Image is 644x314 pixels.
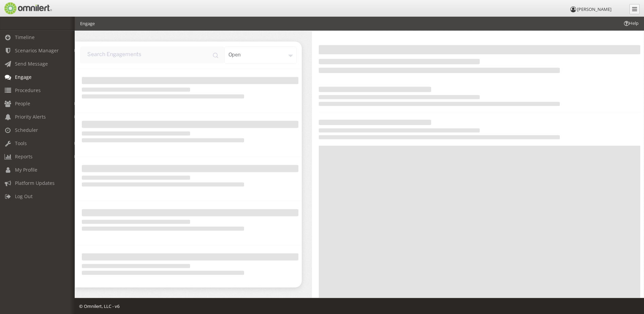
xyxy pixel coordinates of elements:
span: Log Out [15,193,33,199]
span: My Profile [15,167,37,173]
span: Priority Alerts [15,114,46,120]
span: Help [623,20,639,27]
span: Engage [15,74,32,80]
span: Procedures [15,87,41,93]
span: Scenarios Manager [15,47,59,54]
span: © Omnilert, LLC - v6 [79,303,119,309]
div: open [224,47,297,64]
li: Engage [80,20,95,27]
span: Send Message [15,60,48,67]
img: Omnilert [3,2,52,14]
span: Platform Updates [15,180,55,186]
a: Collapse Menu [629,4,640,14]
span: [PERSON_NAME] [577,6,611,12]
span: Reports [15,153,33,160]
span: Scheduler [15,127,38,133]
span: People [15,100,30,107]
span: Timeline [15,34,35,40]
span: Tools [15,140,27,146]
input: input [80,47,224,64]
